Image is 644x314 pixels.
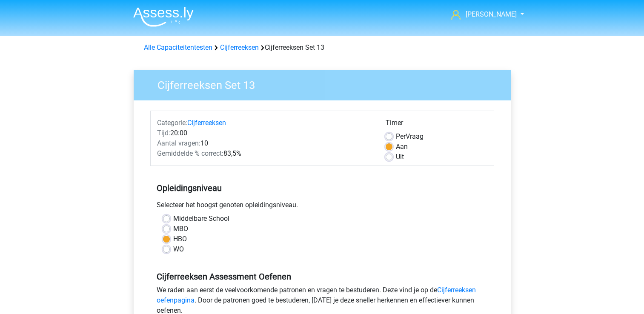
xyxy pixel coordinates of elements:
[140,43,504,53] div: Cijferreeksen Set 13
[220,43,259,51] a: Cijferreeksen
[157,271,488,282] h5: Cijferreeksen Assessment Oefenen
[466,10,517,18] span: [PERSON_NAME]
[157,149,223,157] span: Gemiddelde % correct:
[396,142,408,152] label: Aan
[157,139,200,147] span: Aantal vragen:
[151,138,379,148] div: 10
[396,152,404,162] label: Uit
[133,7,194,27] img: Assessly
[157,129,170,137] span: Tijd:
[173,234,187,244] label: HBO
[396,131,424,142] label: Vraag
[173,224,188,234] label: MBO
[448,9,518,20] a: [PERSON_NAME]
[147,75,504,92] h3: Cijferreeksen Set 13
[157,180,488,197] h5: Opleidingsniveau
[187,119,226,127] a: Cijferreeksen
[151,128,379,138] div: 20:00
[173,244,184,254] label: WO
[173,214,229,224] label: Middelbare School
[157,119,187,127] span: Categorie:
[150,200,494,214] div: Selecteer het hoogst genoten opleidingsniveau.
[151,148,379,159] div: 83,5%
[386,118,487,131] div: Timer
[144,43,212,51] a: Alle Capaciteitentesten
[396,132,406,140] span: Per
